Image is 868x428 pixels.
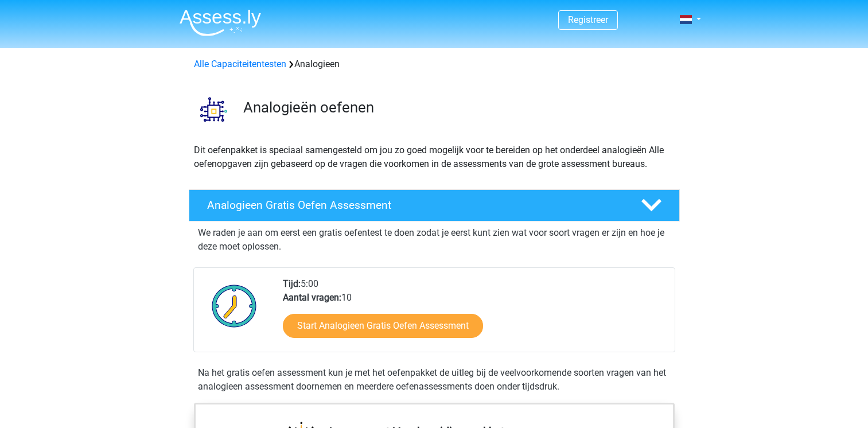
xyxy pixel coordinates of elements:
b: Aantal vragen: [283,292,341,303]
div: Na het gratis oefen assessment kun je met het oefenpakket de uitleg bij de veelvoorkomende soorte... [193,366,675,394]
a: Start Analogieen Gratis Oefen Assessment [283,314,483,338]
div: Analogieen [189,57,679,71]
img: Klok [205,277,263,334]
p: We raden je aan om eerst een gratis oefentest te doen zodat je eerst kunt zien wat voor soort vra... [198,226,671,254]
h3: Analogieën oefenen [243,99,671,116]
div: 5:00 10 [274,277,674,352]
a: Alle Capaciteitentesten [194,59,286,69]
p: Dit oefenpakket is speciaal samengesteld om jou zo goed mogelijk voor te bereiden op het onderdee... [194,143,675,171]
a: Registreer [568,14,608,25]
b: Tijd: [283,278,301,289]
a: Analogieen Gratis Oefen Assessment [184,189,684,221]
img: analogieen [189,85,238,134]
h4: Analogieen Gratis Oefen Assessment [207,199,622,212]
img: Assessly [180,9,261,36]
